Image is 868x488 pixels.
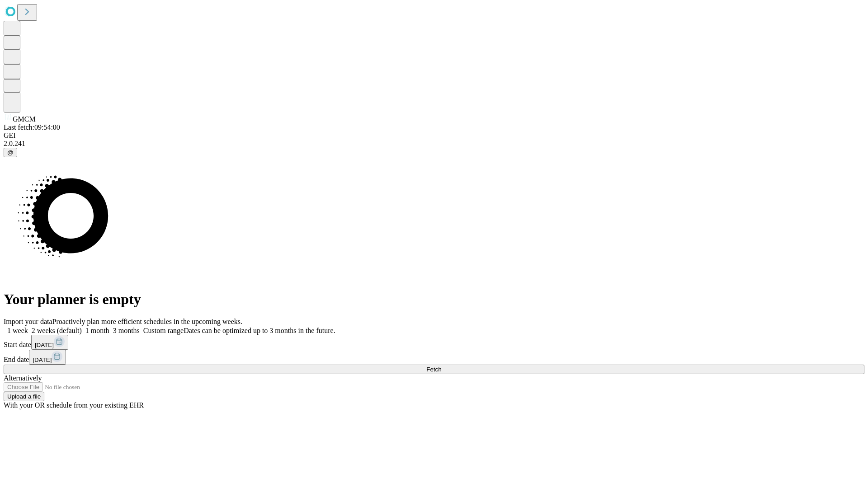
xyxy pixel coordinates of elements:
[113,327,140,334] span: 3 months
[85,327,109,334] span: 1 month
[4,140,864,148] div: 2.0.241
[4,374,42,382] span: Alternatively
[4,291,864,308] h1: Your planner is empty
[4,131,864,140] div: GEI
[4,318,52,325] span: Import your data
[7,149,14,156] span: @
[32,327,82,334] span: 2 weeks (default)
[143,327,184,334] span: Custom range
[13,115,36,123] span: GMCM
[4,365,864,374] button: Fetch
[4,392,44,401] button: Upload a file
[4,123,60,131] span: Last fetch: 09:54:00
[29,350,66,365] button: [DATE]
[4,335,864,350] div: Start date
[7,327,28,334] span: 1 week
[35,342,54,348] span: [DATE]
[31,335,68,350] button: [DATE]
[52,318,242,325] span: Proactively plan more efficient schedules in the upcoming weeks.
[4,401,144,409] span: With your OR schedule from your existing EHR
[4,350,864,365] div: End date
[426,366,441,373] span: Fetch
[4,148,17,157] button: @
[33,357,52,363] span: [DATE]
[184,327,335,334] span: Dates can be optimized up to 3 months in the future.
